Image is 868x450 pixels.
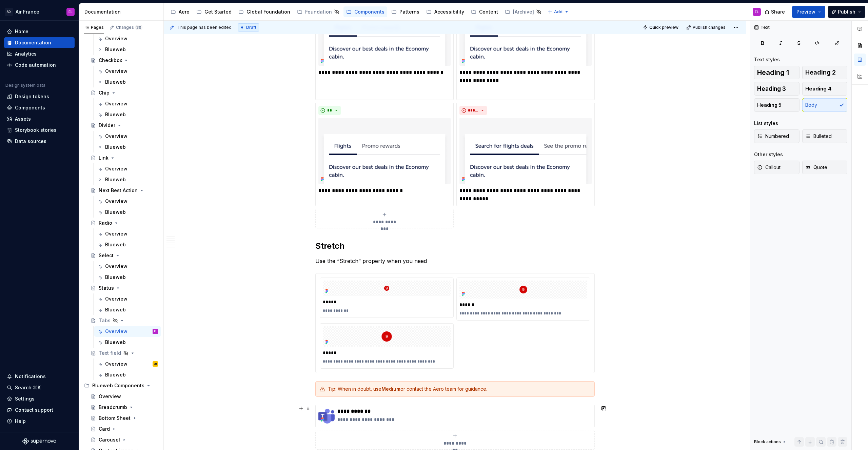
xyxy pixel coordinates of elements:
a: Select [88,250,161,261]
span: Bulleted [805,133,832,140]
a: Overview [88,391,161,402]
a: Overview [94,261,161,272]
a: Carousel [88,434,161,445]
a: Documentation [4,37,75,48]
div: Blueweb Components [81,380,161,391]
div: Documentation [84,8,161,15]
a: Home [4,26,75,37]
a: Components [343,6,387,17]
button: Heading 3 [754,82,800,96]
button: ADAir FranceFL [1,4,77,19]
div: Components [354,8,384,15]
span: Publish [838,8,855,15]
span: 30 [135,25,142,30]
a: Overview [94,163,161,174]
div: Overview [105,100,127,107]
div: Overview [105,263,127,270]
div: Components [15,104,45,111]
div: Global Foundation [246,8,290,15]
a: Data sources [4,136,75,147]
div: Select [99,252,114,259]
a: OverviewFL [94,326,161,337]
div: FL [755,9,759,15]
a: Blueweb [94,207,161,218]
button: Add [546,7,571,17]
div: Block actions [754,439,781,445]
span: Preview [796,8,815,15]
a: Content [468,6,501,17]
div: Blueweb [105,306,126,313]
div: EH [154,361,157,367]
div: Settings [15,395,35,402]
a: Accessibility [423,6,467,17]
div: Patterns [399,8,419,15]
a: Overview [94,293,161,304]
a: Checkbox [88,55,161,66]
div: Tip: When in doubt, use or contact the Aero team for guidance. [328,386,590,392]
div: [Archive] [513,8,534,15]
div: List styles [754,120,778,127]
span: Quick preview [649,25,678,30]
div: Design tokens [15,93,49,100]
img: 3ac37067-f3bb-452a-bb16-ddbafaf3ab83.png [318,118,451,184]
a: Analytics [4,48,75,59]
div: Text field [99,350,121,356]
div: Next Best Action [99,187,138,194]
p: Use the “Stretch” property when you need [315,257,595,265]
div: Documentation [15,39,51,46]
a: Blueweb [94,109,161,120]
a: Patterns [389,6,422,17]
div: Overview [105,198,127,205]
a: Get Started [194,6,234,17]
span: Heading 2 [805,69,836,76]
div: Accessibility [434,8,464,15]
button: Contact support [4,405,75,415]
div: Blueweb [105,79,126,85]
div: Page tree [168,5,544,19]
div: Overview [99,393,121,400]
button: Publish changes [684,23,729,32]
a: Tabs [88,315,161,326]
div: Tabs [99,317,111,324]
div: Link [99,155,108,161]
button: Search ⌘K [4,382,75,393]
div: Air France [16,8,39,15]
a: Supernova Logo [22,438,56,445]
button: Heading 4 [802,82,848,96]
button: Heading 1 [754,66,800,79]
a: Components [4,102,75,113]
a: Design tokens [4,91,75,102]
div: AD [5,8,13,16]
a: Blueweb [94,142,161,152]
span: Draft [246,25,256,30]
a: Overview [94,98,161,109]
a: Settings [4,393,75,404]
span: Share [771,8,785,15]
div: Blueweb Components [92,382,144,389]
button: Quote [802,161,848,174]
a: OverviewEH [94,359,161,369]
div: Content [479,8,498,15]
button: Preview [792,6,825,18]
span: Heading 5 [757,102,782,108]
div: Blueweb [105,274,126,281]
button: Quick preview [641,23,682,32]
a: Blueweb [94,239,161,250]
div: Block actions [754,437,787,447]
div: Contact support [15,407,53,413]
a: Overview [94,196,161,207]
button: Share [761,6,789,18]
div: Blueweb [105,371,126,378]
div: FL [68,9,73,15]
a: Status [88,283,161,293]
a: Divider [88,120,161,131]
a: Next Best Action [88,185,161,196]
div: Data sources [15,138,46,145]
button: Help [4,416,75,427]
h2: Stretch [315,241,595,251]
div: Text styles [754,56,780,63]
a: [Archive] [502,6,544,17]
span: Publish changes [693,25,726,30]
button: Callout [754,161,800,174]
a: Storybook stories [4,125,75,136]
